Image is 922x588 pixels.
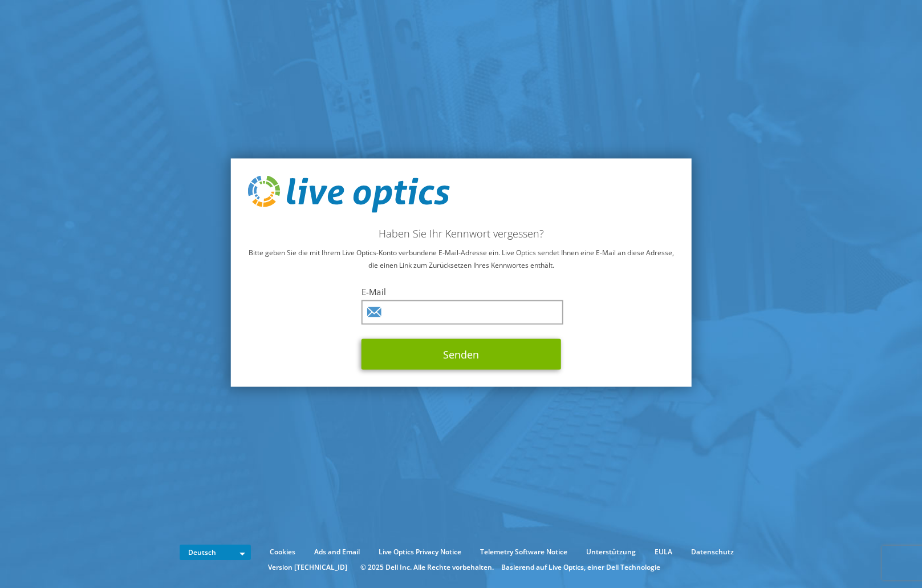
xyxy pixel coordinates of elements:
a: Ads and Email [306,546,368,558]
img: live_optics_svg.svg [247,175,449,213]
h2: Haben Sie Ihr Kennwort vergessen? [247,227,675,240]
a: Unterstützung [578,546,644,558]
a: Datenschutz [683,546,742,558]
label: E-Mail [362,286,561,297]
a: Telemetry Software Notice [472,546,576,558]
li: Version [TECHNICAL_ID] [262,561,353,574]
p: Bitte geben Sie die mit Ihrem Live Optics-Konto verbundene E-Mail-Adresse ein. Live Optics sendet... [247,247,675,272]
a: EULA [646,546,681,558]
li: © 2025 Dell Inc. Alle Rechte vorbehalten. [355,561,499,574]
button: Senden [362,339,561,370]
a: Live Optics Privacy Notice [370,546,470,558]
li: Basierend auf Live Optics, einer Dell Technologie [501,561,660,574]
a: Cookies [261,546,304,558]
